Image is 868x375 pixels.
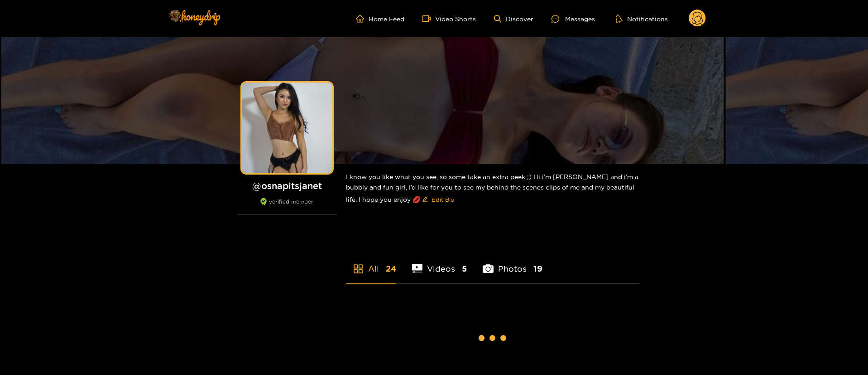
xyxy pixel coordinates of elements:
[356,15,369,23] span: home
[346,243,396,283] li: All
[237,198,337,215] div: verified member
[237,180,337,191] h1: @ osnapitsjanet
[346,164,640,214] div: I know you like what you see, so some take an extra peek ;) Hi i’m [PERSON_NAME] and i’m a bubbly...
[432,195,454,204] span: Edit Bio
[483,243,542,283] li: Photos
[613,14,671,23] button: Notifications
[462,263,467,274] span: 5
[353,263,364,274] span: appstore
[422,196,428,203] span: edit
[356,15,404,23] a: Home Feed
[386,263,396,274] span: 24
[533,263,542,274] span: 19
[412,243,467,283] li: Videos
[422,15,435,23] span: video-camera
[422,15,476,23] a: Video Shorts
[494,15,533,23] a: Discover
[551,14,595,24] div: Messages
[420,192,456,207] button: editEdit Bio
